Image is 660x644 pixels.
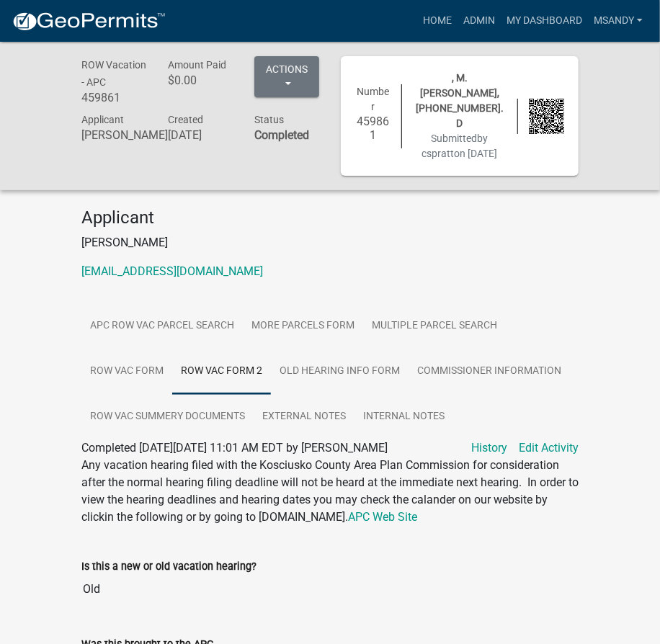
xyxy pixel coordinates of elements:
[458,7,501,35] a: Admin
[355,115,391,142] h6: 459861
[168,128,233,142] h6: [DATE]
[254,114,284,125] span: Status
[81,349,172,395] a: ROW Vac Form
[254,128,309,142] strong: Completed
[81,234,579,251] p: [PERSON_NAME]
[529,99,564,134] img: QR code
[409,349,570,395] a: Commissioner Information
[172,349,271,395] a: ROW Vac Form 2
[81,303,243,349] a: APC ROW Vac Parcel search
[81,264,263,278] a: [EMAIL_ADDRESS][DOMAIN_NAME]
[81,91,146,104] h6: 459861
[81,59,146,88] span: ROW Vacation - APC
[81,457,579,526] p: Any vacation hearing filed with the Kosciusko County Area Plan Commission for consideration after...
[588,7,648,35] a: msandy
[81,562,257,572] label: Is this a new or old vacation hearing?
[81,441,388,455] span: Completed [DATE][DATE] 11:01 AM EDT by [PERSON_NAME]
[254,56,319,97] button: Actions
[422,133,498,159] span: Submitted on [DATE]
[471,439,507,457] a: History
[357,86,389,112] span: Number
[354,394,453,440] a: Internal Notes
[501,7,588,35] a: My Dashboard
[81,128,146,142] h6: [PERSON_NAME]
[168,59,226,71] span: Amount Paid
[363,303,506,349] a: Multiple Parcel Search
[168,73,233,87] h6: $0.00
[81,114,124,125] span: Applicant
[243,303,363,349] a: More Parcels Form
[271,349,409,395] a: Old Hearing Info Form
[519,439,579,457] a: Edit Activity
[417,7,458,35] a: Home
[81,394,254,440] a: ROW Vac Summery Documents
[416,72,504,129] span: , M. [PERSON_NAME], [PHONE_NUMBER].D
[348,510,417,524] a: APC Web Site
[254,394,354,440] a: External Notes
[81,207,579,228] h4: Applicant
[168,114,203,125] span: Created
